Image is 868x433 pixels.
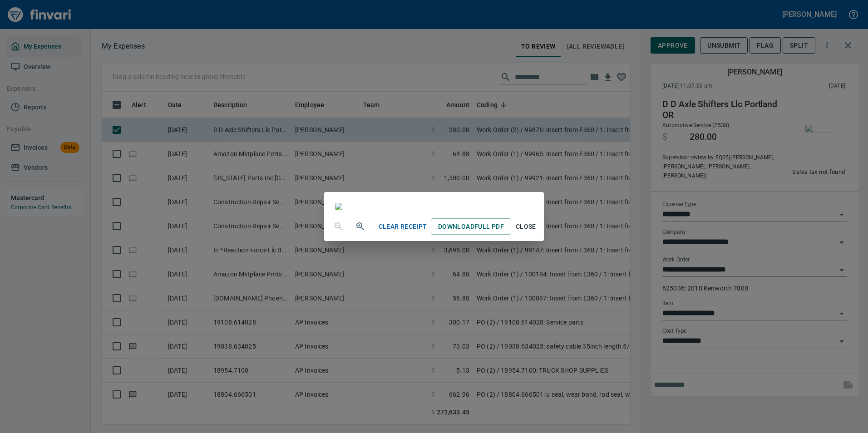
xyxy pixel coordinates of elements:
[515,221,537,232] span: Close
[438,221,504,232] span: Download Full PDF
[511,218,540,235] button: Close
[375,218,431,235] button: Clear Receipt
[379,221,427,232] span: Clear Receipt
[431,218,511,235] a: DownloadFull PDF
[335,203,342,210] img: receipts%2Ftapani%2F2025-09-15%2F9mFQdhIF8zLowLGbDphOVZksN8b2__fnlCxbDFwD7YJkSL7HBl.jpg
